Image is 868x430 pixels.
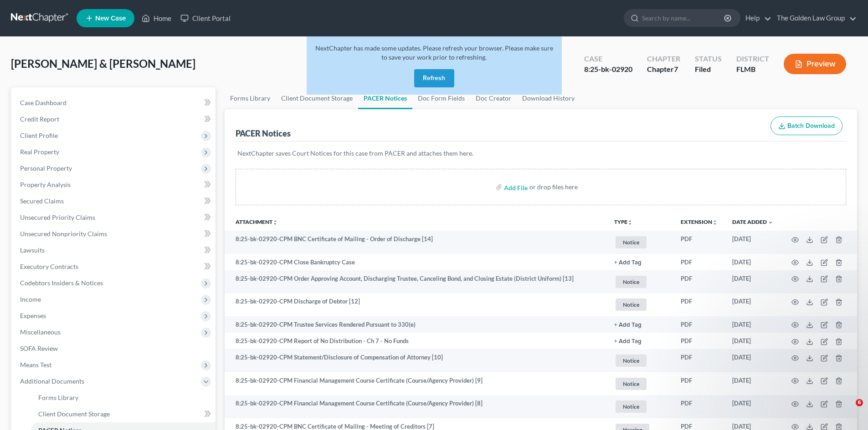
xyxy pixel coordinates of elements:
[784,54,846,74] button: Preview
[20,132,58,139] span: Client Profile
[20,246,45,254] span: Lawsuits
[614,258,666,267] a: + Add Tag
[616,298,647,311] span: Notice
[673,372,725,395] td: PDF
[732,218,773,225] a: Date Added expand_more
[725,254,781,270] td: [DATE]
[31,390,216,406] a: Forms Library
[20,279,103,287] span: Codebtors Insiders & Notices
[673,349,725,372] td: PDF
[673,254,725,270] td: PDF
[225,254,607,270] td: 8:25-bk-02920-CPM Close Bankruptcy Case
[95,15,126,22] span: New Case
[770,116,842,136] button: Batch Download
[11,57,195,70] span: [PERSON_NAME] & [PERSON_NAME]
[315,44,553,61] span: NextChapter has made some updates. Please refresh your browser. Please make sure to save your wor...
[695,64,722,75] div: Filed
[614,260,642,266] button: + Add Tag
[225,333,607,349] td: 8:25-bk-02920-CPM Report of No Distribution - Ch 7 - No Funds
[627,220,633,225] i: unfold_more
[20,263,78,270] span: Executory Contracts
[673,270,725,293] td: PDF
[529,182,578,192] div: or drop files here
[20,181,71,188] span: Property Analysis
[38,410,110,418] span: Client Document Storage
[20,213,95,221] span: Unsecured Priority Claims
[225,316,607,333] td: 8:25-bk-02920-CPM Trustee Services Rendered Pursuant to 330(e)
[614,322,642,328] button: + Add Tag
[20,361,51,369] span: Means Test
[725,395,781,418] td: [DATE]
[736,54,769,64] div: District
[38,394,78,401] span: Forms Library
[20,197,64,205] span: Secured Claims
[673,316,725,333] td: PDF
[674,65,678,73] span: 7
[614,274,666,289] a: Notice
[741,10,771,26] a: Help
[642,10,725,26] input: Search by name...
[584,64,632,75] div: 8:25-bk-02920
[237,149,844,158] p: NextChapter saves Court Notices for this case from PACER and attaches them here.
[712,220,718,225] i: unfold_more
[13,95,216,111] a: Case Dashboard
[225,293,607,317] td: 8:25-bk-02920-CPM Discharge of Debtor [12]
[225,349,607,372] td: 8:25-bk-02920-CPM Statement/Disclosure of Compensation of Attorney [10]
[20,328,61,336] span: Miscellaneous
[236,128,291,139] div: PACER Notices
[20,295,41,303] span: Income
[225,270,607,293] td: 8:25-bk-02920-CPM Order Approving Account, Discharging Trustee, Canceling Bond, and Closing Estat...
[768,220,773,225] i: expand_more
[736,64,769,75] div: FLMB
[673,333,725,349] td: PDF
[647,54,680,64] div: Chapter
[414,69,454,87] button: Refresh
[681,218,718,225] a: Extensionunfold_more
[20,148,59,156] span: Real Property
[13,340,216,357] a: SOFA Review
[13,193,216,209] a: Secured Claims
[856,399,863,406] span: 6
[614,320,666,329] a: + Add Tag
[614,337,666,345] a: + Add Tag
[20,164,72,172] span: Personal Property
[614,376,666,391] a: Notice
[13,242,216,258] a: Lawsuits
[673,293,725,317] td: PDF
[20,377,84,385] span: Additional Documents
[787,122,835,130] span: Batch Download
[225,395,607,418] td: 8:25-bk-02920-CPM Financial Management Course Certificate (Course/Agency Provider) [8]
[772,10,857,26] a: The Golden Law Group
[137,10,176,26] a: Home
[20,99,67,106] span: Case Dashboard
[225,372,607,395] td: 8:25-bk-02920-CPM Financial Management Course Certificate (Course/Agency Provider) [9]
[614,297,666,312] a: Notice
[225,231,607,254] td: 8:25-bk-02920-CPM BNC Certificate of Mailing - Order of Discharge [14]
[20,230,107,238] span: Unsecured Nonpriority Claims
[614,353,666,368] a: Notice
[837,399,859,421] iframe: Intercom live chat
[20,344,58,352] span: SOFA Review
[272,220,278,225] i: unfold_more
[614,235,666,250] a: Notice
[13,209,216,226] a: Unsecured Priority Claims
[616,354,647,367] span: Notice
[673,231,725,254] td: PDF
[13,226,216,242] a: Unsecured Nonpriority Claims
[20,115,59,123] span: Credit Report
[725,231,781,254] td: [DATE]
[695,54,722,64] div: Status
[616,236,647,248] span: Notice
[614,399,666,414] a: Notice
[20,312,46,319] span: Expenses
[13,258,216,275] a: Executory Contracts
[673,395,725,418] td: PDF
[276,87,358,109] a: Client Document Storage
[614,219,633,225] button: TYPEunfold_more
[236,218,278,225] a: Attachmentunfold_more
[31,406,216,422] a: Client Document Storage
[13,111,216,127] a: Credit Report
[616,276,647,288] span: Notice
[225,87,276,109] a: Forms Library
[584,54,632,64] div: Case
